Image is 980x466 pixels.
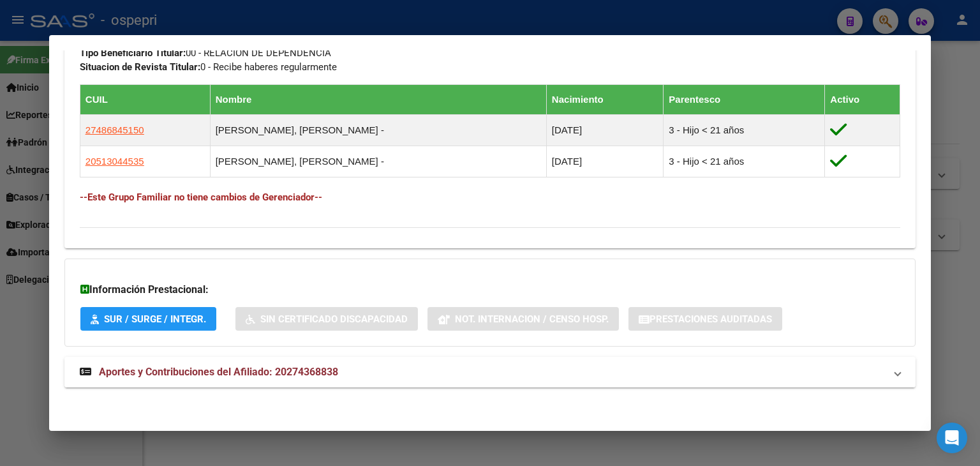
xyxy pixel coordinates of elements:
[650,313,772,325] span: Prestaciones Auditadas
[427,307,619,331] button: Not. Internacion / Censo Hosp.
[80,85,210,115] th: CUIL
[64,357,916,387] mat-expansion-panel-header: Aportes y Contribuciones del Afiliado: 20274368838
[80,282,900,297] h3: Información Prestacional:
[628,307,782,331] button: Prestaciones Auditadas
[80,307,216,331] button: SUR / SURGE / INTEGR.
[546,146,663,177] td: [DATE]
[664,85,825,115] th: Parentesco
[546,85,663,115] th: Nacimiento
[260,313,408,325] span: Sin Certificado Discapacidad
[210,85,546,115] th: Nombre
[80,190,900,204] h4: --Este Grupo Familiar no tiene cambios de Gerenciador--
[455,313,609,325] span: Not. Internacion / Censo Hosp.
[664,115,825,146] td: 3 - Hijo < 21 años
[80,61,200,73] strong: Situacion de Revista Titular:
[664,146,825,177] td: 3 - Hijo < 21 años
[825,85,900,115] th: Activo
[104,313,206,325] span: SUR / SURGE / INTEGR.
[85,156,144,167] span: 20513044535
[546,115,663,146] td: [DATE]
[80,61,337,73] span: 0 - Recibe haberes regularmente
[210,115,546,146] td: [PERSON_NAME], [PERSON_NAME] -
[937,423,967,453] div: Open Intercom Messenger
[80,47,186,59] strong: Tipo Beneficiario Titular:
[80,47,331,59] span: 00 - RELACION DE DEPENDENCIA
[99,366,338,378] span: Aportes y Contribuciones del Afiliado: 20274368838
[210,146,546,177] td: [PERSON_NAME], [PERSON_NAME] -
[85,124,144,135] span: 27486845150
[235,307,418,331] button: Sin Certificado Discapacidad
